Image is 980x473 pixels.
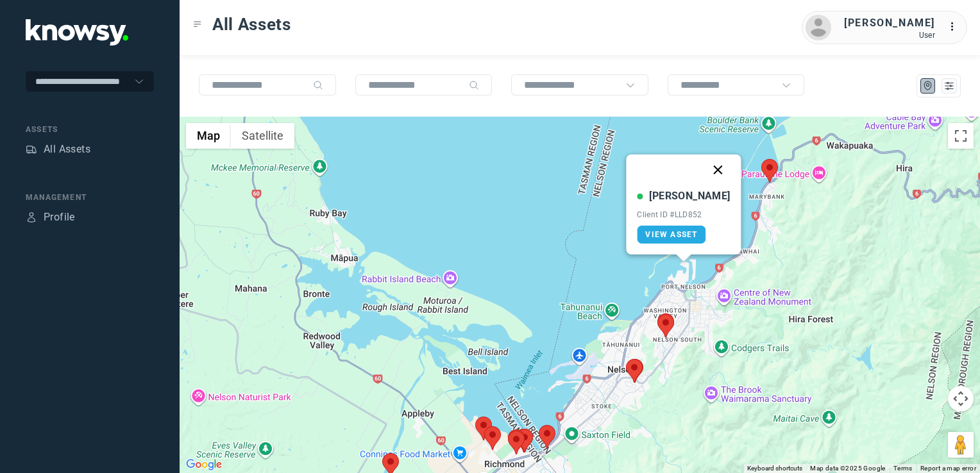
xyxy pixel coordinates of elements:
div: User [844,31,935,40]
div: Profile [26,212,37,223]
div: : [948,19,963,37]
div: [PERSON_NAME] [844,15,935,31]
img: avatar.png [806,15,831,40]
a: Report a map error [920,465,976,472]
div: Toggle Menu [193,20,202,29]
a: ProfileProfile [26,210,75,225]
a: Terms (opens in new tab) [893,465,913,472]
a: Open this area in Google Maps (opens a new window) [183,456,225,473]
div: Client ID #LLD852 [637,210,730,219]
div: Search [313,80,323,90]
div: All Assets [44,142,90,157]
img: Google [183,456,225,473]
a: View Asset [637,226,705,244]
div: Management [26,192,154,203]
span: View Asset [645,230,697,239]
button: Drag Pegman onto the map to open Street View [948,432,974,458]
div: Assets [26,144,37,155]
button: Toggle fullscreen view [948,123,974,149]
div: [PERSON_NAME] [649,188,730,204]
span: Map data ©2025 Google [810,465,885,472]
div: Map [922,80,934,92]
div: List [943,80,955,92]
button: Show satellite imagery [231,123,294,149]
button: Keyboard shortcuts [747,464,802,473]
img: Application Logo [26,19,128,46]
button: Map camera controls [948,386,974,411]
div: Assets [26,124,154,135]
button: Show street map [186,123,231,149]
tspan: ... [949,22,961,31]
button: Close [703,154,734,185]
div: Search [469,80,479,90]
div: Profile [44,210,75,225]
div: : [948,19,963,35]
a: AssetsAll Assets [26,142,90,157]
span: All Assets [212,13,291,36]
